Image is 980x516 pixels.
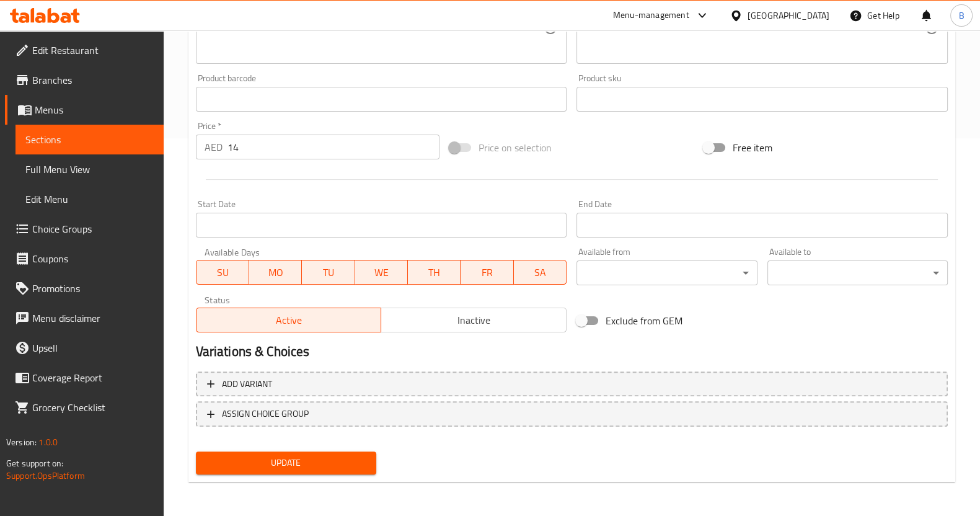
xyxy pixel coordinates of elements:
[360,264,403,282] span: WE
[196,87,567,112] input: Please enter product barcode
[767,260,948,285] div: ​
[461,260,513,285] button: FR
[5,303,164,333] a: Menu disclaimer
[5,95,164,125] a: Menus
[25,162,154,177] span: Full Menu View
[606,313,682,328] span: Exclude from GEM
[32,370,154,385] span: Coverage Report
[5,35,164,65] a: Edit Restaurant
[479,140,552,155] span: Price on selection
[222,406,309,422] span: ASSIGN CHOICE GROUP
[35,102,154,117] span: Menus
[466,264,508,282] span: FR
[6,468,85,484] a: Support.OpsPlatform
[25,132,154,147] span: Sections
[32,221,154,236] span: Choice Groups
[201,311,377,329] span: Active
[5,393,164,422] a: Grocery Checklist
[5,214,164,244] a: Choice Groups
[307,264,350,282] span: TU
[5,274,164,303] a: Promotions
[514,260,567,285] button: SA
[32,73,154,87] span: Branches
[6,434,37,450] span: Version:
[15,125,164,154] a: Sections
[5,244,164,274] a: Coupons
[32,43,154,58] span: Edit Restaurant
[381,308,567,332] button: Inactive
[196,308,382,332] button: Active
[408,260,461,285] button: TH
[733,140,772,155] span: Free item
[249,260,302,285] button: MO
[355,260,408,285] button: WE
[227,135,440,159] input: Please enter price
[748,9,829,22] div: [GEOGRAPHIC_DATA]
[15,154,164,184] a: Full Menu View
[196,371,948,397] button: Add variant
[32,400,154,415] span: Grocery Checklist
[205,140,223,154] p: AED
[201,264,244,282] span: SU
[206,455,366,471] span: Update
[576,260,757,285] div: ​
[196,401,948,427] button: ASSIGN CHOICE GROUP
[196,342,948,361] h2: Variations & Choices
[5,363,164,393] a: Coverage Report
[413,264,456,282] span: TH
[386,311,562,329] span: Inactive
[32,281,154,296] span: Promotions
[38,434,58,450] span: 1.0.0
[32,340,154,355] span: Upsell
[5,333,164,363] a: Upsell
[15,184,164,214] a: Edit Menu
[302,260,355,285] button: TU
[196,260,249,285] button: SU
[32,251,154,266] span: Coupons
[222,376,272,392] span: Add variant
[519,264,562,282] span: SA
[25,192,154,207] span: Edit Menu
[576,87,948,112] input: Please enter product sku
[6,455,63,471] span: Get support on:
[32,311,154,326] span: Menu disclaimer
[613,8,689,23] div: Menu-management
[958,9,964,22] span: B
[5,65,164,95] a: Branches
[254,264,297,282] span: MO
[196,451,376,474] button: Update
